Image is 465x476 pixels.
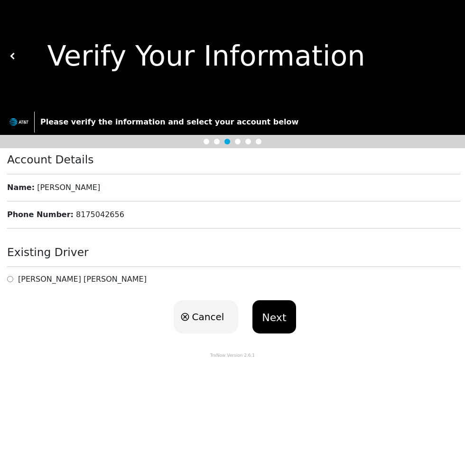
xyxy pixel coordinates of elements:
button: Next [252,300,296,333]
b: Phone Number : [7,210,74,219]
div: 8175042656 [7,209,460,220]
h4: Account Details [7,153,460,166]
h4: Existing Driver [7,246,460,259]
div: [PERSON_NAME] [7,182,460,193]
b: Name : [7,183,35,192]
button: Cancel [174,300,238,333]
div: Verify Your Information [16,35,456,77]
h6: [PERSON_NAME] [PERSON_NAME] [18,275,147,284]
img: white carat left [9,53,16,59]
strong: Please verify the information and select your account below [40,117,298,126]
span: Cancel [192,310,224,324]
img: trx now logo [9,118,28,126]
